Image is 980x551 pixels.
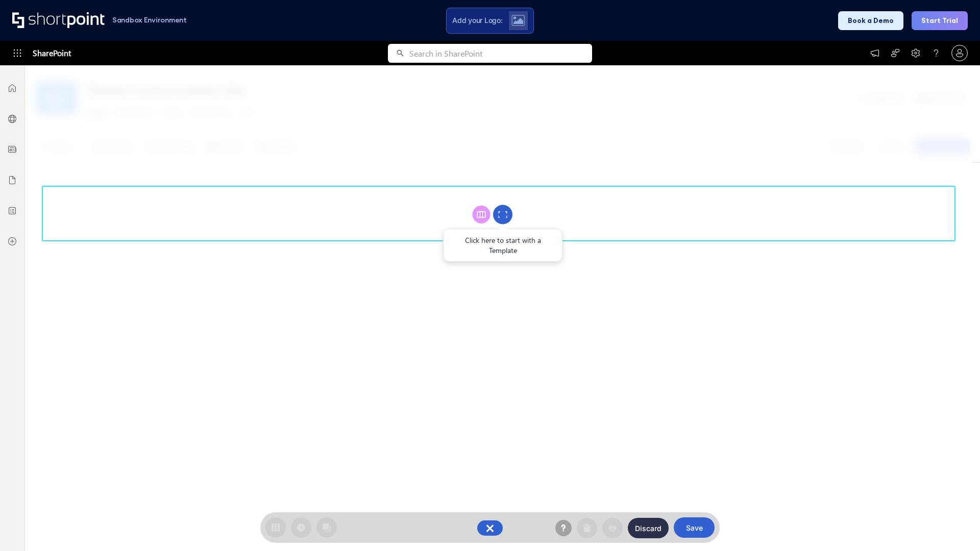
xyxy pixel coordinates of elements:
[796,433,980,551] iframe: Chat Widget
[838,11,903,30] button: Book a Demo
[628,518,669,538] button: Discard
[674,517,715,538] button: Save
[409,44,592,63] input: Search in SharePoint
[33,41,71,65] span: SharePoint
[511,15,525,26] img: Upload logo
[912,11,968,30] button: Start Trial
[112,17,187,23] h1: Sandbox Environment
[452,16,502,25] span: Add your Logo:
